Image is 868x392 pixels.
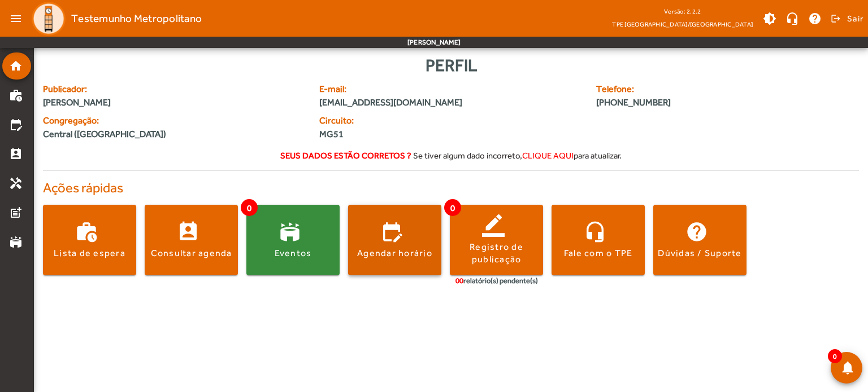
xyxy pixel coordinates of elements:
[319,114,444,127] span: Circuito:
[246,205,340,275] button: Eventos
[9,235,23,249] mat-icon: stadium
[71,10,202,28] span: Testemunho Metropolitano
[5,7,27,30] mat-icon: menu
[43,180,859,196] h4: Ações rápidas
[9,147,23,161] mat-icon: perm_contact_calendar
[612,19,753,30] span: TPE [GEOGRAPHIC_DATA]/[GEOGRAPHIC_DATA]
[43,52,859,78] div: Perfil
[552,205,645,275] button: Fale com o TPE
[444,199,461,216] span: 0
[847,10,863,28] span: Sair
[9,59,23,73] mat-icon: home
[455,276,463,285] span: 00
[54,247,125,259] div: Lista de espera
[9,206,23,219] mat-icon: post_add
[43,114,306,127] span: Congregação:
[319,82,582,96] span: E-mail:
[9,177,23,190] mat-icon: handyman
[241,199,258,216] span: 0
[9,118,23,131] mat-icon: edit_calendar
[522,151,574,160] span: clique aqui
[27,2,202,36] a: Testemunho Metropolitano
[151,247,232,259] div: Consultar agenda
[596,82,790,96] span: Telefone:
[43,96,306,109] span: [PERSON_NAME]
[828,349,842,363] span: 0
[596,96,790,109] span: [PHONE_NUMBER]
[9,89,23,102] mat-icon: work_history
[43,82,306,96] span: Publicador:
[450,241,543,266] div: Registro de publicação
[280,151,411,160] strong: Seus dados estão corretos ?
[612,5,753,19] div: Versão: 2.2.2
[357,247,432,259] div: Agendar horário
[43,205,136,275] button: Lista de espera
[319,96,582,109] span: [EMAIL_ADDRESS][DOMAIN_NAME]
[455,275,538,287] div: relatório(s) pendente(s)
[275,247,312,259] div: Eventos
[319,127,444,141] span: MG51
[658,247,741,259] div: Dúvidas / Suporte
[43,127,166,141] span: Central ([GEOGRAPHIC_DATA])
[32,2,66,36] img: Logo TPE
[829,10,863,27] button: Sair
[653,205,747,275] button: Dúvidas / Suporte
[450,205,543,275] button: Registro de publicação
[348,205,441,275] button: Agendar horário
[564,247,633,259] div: Fale com o TPE
[413,151,622,160] span: Se tiver algum dado incorreto, para atualizar.
[145,205,238,275] button: Consultar agenda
